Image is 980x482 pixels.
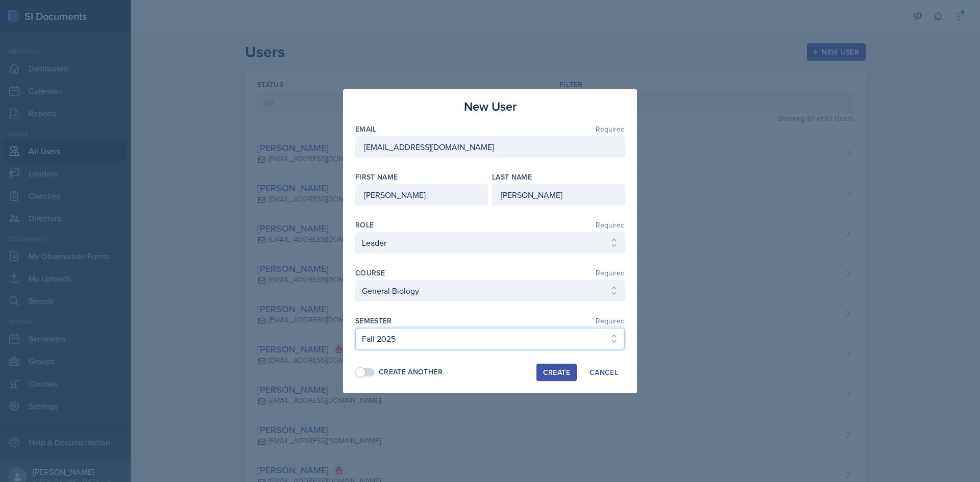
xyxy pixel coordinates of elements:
[355,172,398,182] label: First Name
[355,124,377,134] label: Email
[596,317,625,324] span: Required
[379,367,443,377] div: Create Another
[355,268,385,278] label: Course
[596,269,625,276] span: Required
[355,136,625,158] input: Enter email
[583,364,625,381] button: Cancel
[492,172,532,182] label: Last Name
[590,368,618,376] div: Cancel
[355,316,392,326] label: Semester
[596,221,625,229] span: Required
[355,220,374,230] label: Role
[543,368,570,376] div: Create
[464,97,517,116] h3: New User
[355,184,488,206] input: Enter first name
[536,364,577,381] button: Create
[596,125,625,133] span: Required
[492,184,625,206] input: Enter last name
